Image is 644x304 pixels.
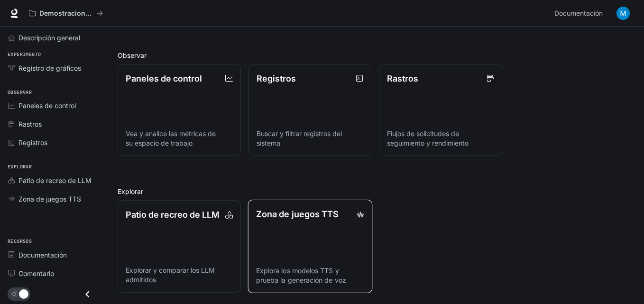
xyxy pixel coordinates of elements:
[379,64,502,157] a: RastrosFlujos de solicitudes de seguimiento y rendimiento
[118,64,241,157] a: Paneles de controlVea y analice las métricas de su espacio de trabajo
[25,4,107,23] button: Todos los espacios de trabajo
[256,266,346,284] font: Explora los modelos TTS y prueba la generación de voz
[77,285,98,304] button: Cerrar cajón
[8,51,41,57] font: Experimento
[18,176,92,184] font: Patio de recreo de LLM
[387,129,469,147] font: Flujos de solicitudes de seguimiento y rendimiento
[126,74,202,83] font: Paneles de control
[18,101,76,110] font: Paneles de control
[4,97,102,114] a: Paneles de control
[118,200,241,293] a: Patio de recreo de LLMExplorar y comparar los LLM admitidos
[8,164,32,170] font: Explorar
[256,209,339,219] font: Zona de juegos TTS
[4,265,102,282] a: Comentario
[257,129,342,147] font: Buscar y filtrar registros del sistema
[126,129,216,147] font: Vea y analice las métricas de su espacio de trabajo
[18,195,81,203] font: Zona de juegos TTS
[8,238,32,244] font: Recursos
[18,64,81,72] font: Registro de gráficos
[4,134,102,151] a: Registros
[4,172,102,189] a: Patio de recreo de LLM
[4,29,102,46] a: Descripción general
[18,251,67,259] font: Documentación
[257,74,296,83] font: Registros
[4,116,102,132] a: Rastros
[614,4,633,23] button: Avatar de usuario
[4,191,102,207] a: Zona de juegos TTS
[387,74,418,83] font: Rastros
[248,200,372,293] a: Zona de juegos TTSExplora los modelos TTS y prueba la generación de voz
[118,187,143,195] font: Explorar
[19,288,28,299] span: Alternar modo oscuro
[4,247,102,263] a: Documentación
[18,120,42,128] font: Rastros
[18,34,80,42] font: Descripción general
[18,138,47,147] font: Registros
[248,64,372,157] a: RegistrosBuscar y filtrar registros del sistema
[39,9,154,17] font: Demostraciones de IA en el mundo
[126,266,215,284] font: Explorar y comparar los LLM admitidos
[551,4,610,23] a: Documentación
[4,60,102,76] a: Registro de gráficos
[126,210,219,220] font: Patio de recreo de LLM
[18,269,54,277] font: Comentario
[616,7,630,20] img: Avatar de usuario
[118,51,147,59] font: Observar
[554,9,603,17] font: Documentación
[8,89,32,95] font: Observar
